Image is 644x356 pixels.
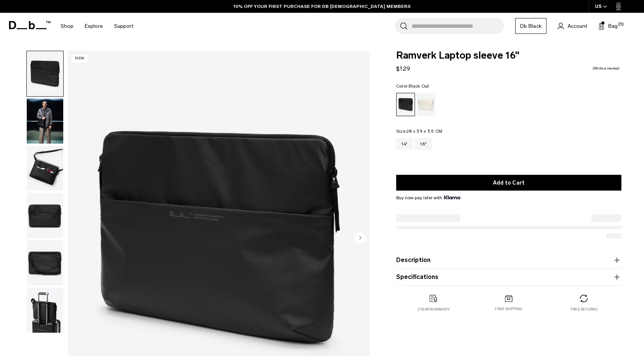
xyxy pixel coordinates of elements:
legend: Size: [396,129,442,133]
span: Bag [608,22,618,30]
button: Ramverk Laptop sleeve 16" Black Out [26,51,64,97]
p: Free returns [571,307,597,312]
button: Ramverk Laptop sleeve 16" Black Out [26,192,64,238]
span: 28 x 39 x 3.5 CM [406,129,442,134]
span: Account [568,22,587,30]
a: 16" [415,138,432,150]
a: 14" [396,138,413,150]
span: Black Out [409,83,429,89]
img: Ramverk Laptop sleeve 16" Black Out [27,288,63,333]
img: Ramverk Laptop sleeve 16" Black Out [27,193,63,238]
nav: Main Navigation [55,13,139,39]
span: Ramverk Laptop sleeve 16" [396,51,621,61]
p: Free shipping [495,306,522,312]
a: Oatmilk [417,93,435,116]
button: Ramverk Laptop sleeve 16" Black Out [26,287,64,333]
button: Description [396,256,621,265]
span: (1) [618,21,624,28]
a: Explore [85,13,103,39]
button: Ramverk Laptop sleeve 16" Black Out [26,98,64,144]
a: Db Black [515,18,546,34]
span: Buy now pay later with [396,194,460,201]
a: Write a review [592,67,620,70]
a: Account [558,21,587,30]
img: Ramverk Laptop sleeve 16" Black Out [27,98,63,144]
button: Bag (1) [598,21,618,30]
a: 10% OFF YOUR FIRST PURCHASE FOR DB [DEMOGRAPHIC_DATA] MEMBERS [233,3,411,10]
button: Ramverk Laptop sleeve 16" Black Out [26,145,64,191]
img: Ramverk Laptop sleeve 16" Black Out [27,146,63,191]
legend: Color: [396,84,429,88]
a: Black Out [396,93,415,116]
p: New [72,55,88,62]
img: {"height" => 20, "alt" => "Klarna"} [444,195,460,199]
span: $129 [396,65,410,72]
button: Ramverk Laptop sleeve 16" Black Out [26,240,64,286]
a: Shop [61,13,73,39]
img: Ramverk Laptop sleeve 16" Black Out [27,240,63,285]
button: Add to Cart [396,175,621,191]
img: Ramverk Laptop sleeve 16" Black Out [27,51,63,96]
p: 2 year warranty [418,307,450,312]
button: Next slide [354,232,366,245]
button: Specifications [396,273,621,282]
a: Support [114,13,133,39]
